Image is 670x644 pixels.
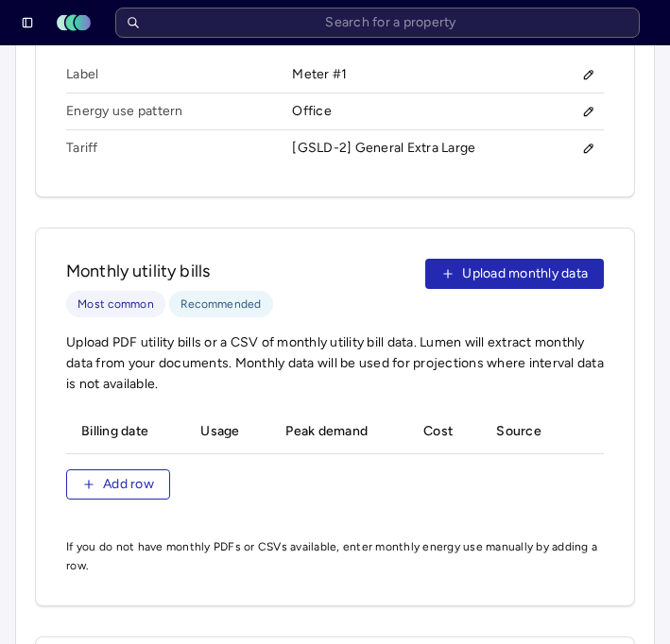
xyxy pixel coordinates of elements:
[180,295,262,314] span: Recommended
[66,93,292,130] span: Energy use pattern
[103,474,154,495] span: Add row
[462,263,588,284] span: Upload monthly data
[66,57,292,93] span: Label
[66,332,604,395] span: Upload PDF utility bills or a CSV of monthly utility bill data. Lumen will extract monthly data f...
[77,295,154,314] span: Most common
[270,410,408,454] th: Peak demand
[66,537,604,575] span: If you do not have monthly PDFs or CSVs available, enter monthly energy use manually by adding a ...
[292,96,604,127] div: Office
[66,259,273,283] span: Monthly utility bills
[425,259,604,289] button: Upload monthly data
[185,410,270,454] th: Usage
[66,410,185,454] th: Billing date
[481,410,574,454] th: Source
[115,8,640,38] input: Search for a property
[11,9,43,36] button: Toggle Sidebar
[66,469,170,500] button: Add row
[292,59,604,90] div: Meter #1
[66,130,292,166] span: Tariff
[292,138,475,159] div: [GSLD-2] General Extra Large
[408,410,481,454] th: Cost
